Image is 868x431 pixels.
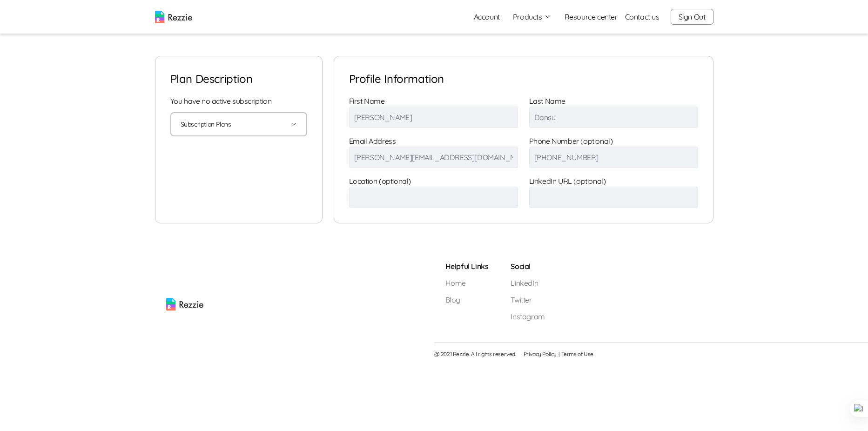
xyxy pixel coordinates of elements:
h5: Social [511,261,545,272]
label: Phone Number (optional) [529,136,613,146]
a: Account [466,7,507,26]
a: Instagram [511,311,545,322]
button: Sign Out [671,9,713,25]
span: @ 2021 Rezzie. All rights reserved. [434,350,516,358]
label: Email Address [349,136,396,146]
a: Resource center [565,11,618,22]
button: Subscription Plans [181,113,297,135]
a: Home [445,277,489,289]
a: Privacy Policy [524,350,557,358]
span: | [558,350,559,358]
a: Blog [445,294,489,305]
label: LinkedIn URL (optional) [529,176,606,186]
a: Twitter [511,294,545,305]
a: Terms of Use [561,350,593,358]
a: LinkedIn [511,277,545,289]
button: Products [513,11,552,22]
p: Profile Information [349,71,698,86]
img: logo [155,11,192,23]
label: First Name [349,96,385,106]
label: Location (optional) [349,176,411,186]
p: You have no active subscription [170,95,307,107]
img: rezzie logo [166,261,203,310]
label: Last Name [529,96,565,106]
a: Contact us [625,11,659,22]
h5: Helpful Links [445,261,489,272]
p: Plan description [170,71,307,86]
